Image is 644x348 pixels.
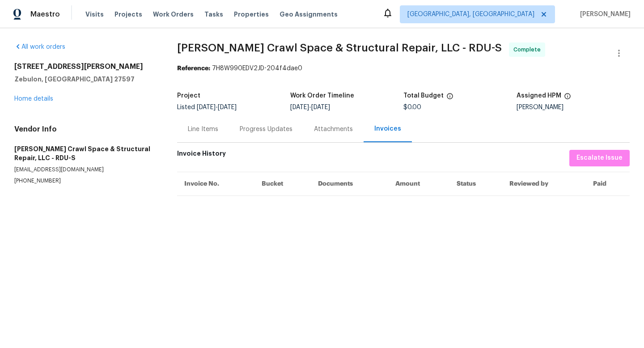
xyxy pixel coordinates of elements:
a: All work orders [14,44,65,50]
span: The hpm assigned to this work order. [564,93,571,104]
div: 7H8W990EDV2JD-204f4dae0 [177,64,630,73]
span: Properties [234,10,269,19]
th: Amount [388,172,449,195]
button: Escalate Issue [569,150,630,166]
div: Invoices [374,124,401,133]
span: $0.00 [403,104,421,110]
span: Visits [85,10,104,19]
span: Geo Assignments [280,10,338,19]
span: [DATE] [290,104,309,110]
span: Projects [114,10,142,19]
p: [EMAIL_ADDRESS][DOMAIN_NAME] [14,166,156,174]
th: Documents [311,172,388,195]
h5: Project [177,93,200,99]
span: Escalate Issue [576,153,623,164]
th: Bucket [254,172,311,195]
span: Complete [513,45,544,54]
h4: Vendor Info [14,125,156,134]
h6: Invoice History [177,150,226,162]
h5: [PERSON_NAME] Crawl Space & Structural Repair, LLC - RDU-S [14,144,156,162]
span: Tasks [204,11,223,17]
span: Listed [177,104,237,110]
span: [DATE] [218,104,237,110]
th: Status [449,172,502,195]
a: Home details [14,96,53,102]
span: - [290,104,330,110]
span: Maestro [30,10,60,19]
span: [PERSON_NAME] Crawl Space & Structural Repair, LLC - RDU-S [177,42,502,53]
h5: Total Budget [403,93,444,99]
b: Reference: [177,65,210,72]
h5: Zebulon, [GEOGRAPHIC_DATA] 27597 [14,75,156,84]
span: [GEOGRAPHIC_DATA], [GEOGRAPHIC_DATA] [407,10,534,19]
th: Invoice No. [177,172,254,195]
div: Progress Updates [240,125,292,134]
span: The total cost of line items that have been proposed by Opendoor. This sum includes line items th... [446,93,453,104]
span: Work Orders [153,10,194,19]
th: Reviewed by [502,172,586,195]
span: [DATE] [311,104,330,110]
span: [PERSON_NAME] [576,10,631,19]
h5: Assigned HPM [517,93,561,99]
th: Paid [586,172,630,195]
div: Line Items [188,125,218,134]
div: Attachments [314,125,353,134]
p: [PHONE_NUMBER] [14,177,156,185]
h2: [STREET_ADDRESS][PERSON_NAME] [14,62,156,71]
h5: Work Order Timeline [290,93,354,99]
span: [DATE] [197,104,216,110]
span: - [197,104,237,110]
div: [PERSON_NAME] [517,104,630,110]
